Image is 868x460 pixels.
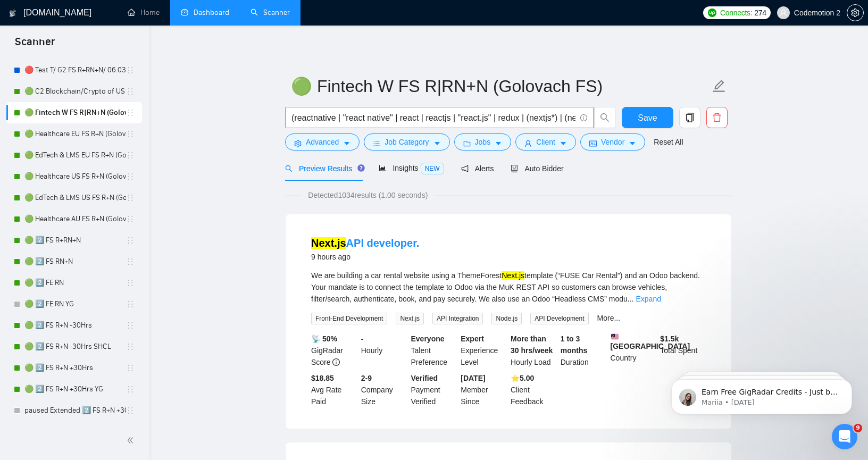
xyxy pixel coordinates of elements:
h1: Nazar [52,5,76,13]
b: 1 to 3 months [561,334,588,355]
span: caret-down [343,139,350,147]
span: copy [680,113,700,122]
a: setting [847,9,864,17]
span: holder [126,194,135,202]
mark: Next.js [311,237,346,249]
div: GigRadar Score [309,333,359,368]
div: can you check please [107,41,204,64]
a: [URL][DOMAIN_NAME] [113,208,196,217]
a: 🟢 Fintech W FS R|RN+N (Golovach FS) [24,102,126,123]
b: - [361,334,364,343]
button: folderJobscaret-down [454,133,512,150]
span: bars [373,139,380,147]
iframe: Intercom notifications message [655,357,868,431]
span: idcard [589,139,597,147]
li: paused Extended 2️⃣ FS R+N +30Hrs YG [6,400,142,421]
li: 🟢 2️⃣ FE RN [6,272,142,294]
span: holder [126,257,135,266]
span: Front-End Development [311,313,387,324]
b: ⭐️ 5.00 [511,374,534,382]
span: edit [712,79,726,93]
a: searchScanner [251,8,290,17]
button: Send a message… [182,344,199,361]
div: Total Spent [658,333,708,368]
b: Verified [411,374,438,382]
span: Save [638,111,657,124]
span: holder [126,279,135,287]
li: 🟢 2️⃣ FS R+N +30Hrs [6,357,142,379]
a: 🟢 EdTech & LMS US FS R+N (Golovach FS) [24,187,126,208]
span: Next.js [396,313,424,324]
input: Scanner name... [291,73,710,99]
b: More than 30 hrs/week [511,334,553,355]
img: logo [9,5,16,22]
a: Reset All [654,136,683,148]
a: 🟢 2️⃣ FS RN+N [24,251,126,272]
span: API Development [530,313,588,324]
span: folder [463,139,471,147]
span: holder [126,364,135,372]
span: holder [126,87,135,96]
span: holder [126,215,135,223]
li: 🟢 2️⃣ FS R+N +30Hrs YG [6,379,142,400]
a: [URL][DOMAIN_NAME] [113,177,196,186]
span: caret-down [629,139,636,147]
button: barsJob Categorycaret-down [364,133,449,150]
span: NEW [421,163,444,174]
div: i can tell you the jobs but not scanners, cause we have a lot of them and most of them need to ge... [38,125,204,169]
input: Search Freelance Jobs... [291,111,575,124]
span: user [780,9,787,16]
span: holder [126,385,135,394]
mark: Next.js [502,271,524,280]
b: [GEOGRAPHIC_DATA] [611,333,690,350]
a: 🟢 Healthcare US FS R+N (Golovach FS) [24,166,126,187]
button: userClientcaret-down [515,133,576,150]
a: [URL][DOMAIN_NAME] [113,224,196,233]
div: d@codemotion.eu says… [9,170,204,249]
span: caret-down [433,139,441,147]
div: Could you please clarify which specific job it was and under which scanner you expected it to be ... [9,73,174,117]
button: Gif picker [34,348,42,357]
span: robot [511,165,518,172]
li: 🟢 EdTech & LMS EU FS R+N (Golovach FS) [6,145,142,166]
span: caret-down [495,139,502,147]
button: copy [679,107,700,128]
a: homeHome [128,8,160,17]
a: 🟢 2️⃣ FE RN [24,272,126,294]
div: Nazar • 1h ago [17,306,66,312]
span: 9 [854,424,862,432]
li: 🟢 2️⃣ FS RN+N [6,251,142,272]
div: d@codemotion.eu says… [9,41,204,73]
div: Avg Rate Paid [309,372,359,407]
span: holder [126,108,135,117]
div: Talent Preference [409,333,459,368]
li: 🟢 Healthcare US FS R+N (Golovach FS) [6,166,142,187]
li: 🟢 2️⃣ FS R+N -30Hrs SHCL [6,336,142,357]
span: Jobs [475,136,491,148]
a: Next.jsAPI developer. [311,237,419,249]
div: Tooltip anchor [356,163,366,173]
b: Everyone [411,334,445,343]
span: setting [847,9,863,17]
button: delete [706,107,728,128]
span: holder [126,406,135,415]
span: holder [126,151,135,160]
span: API Integration [432,313,483,324]
div: Hourly [359,333,409,368]
a: 🟢 Healthcare AU FS R+N (Golovach FS) [24,208,126,230]
button: Save [622,107,673,128]
span: Vendor [601,136,624,148]
span: info-circle [580,114,587,121]
button: Upload attachment [51,348,59,357]
div: d@codemotion.eu says… [9,125,204,170]
button: Home [166,4,187,24]
a: 🟢 C2 Blockchain/Crypto of US FS R+N [24,81,126,102]
li: 🟢 2️⃣ FS R+RN+N [6,230,142,251]
iframe: Intercom live chat [832,424,857,449]
a: paused Extended 2️⃣ FS R+N +30Hrs YG [24,400,126,421]
div: can you check please [115,47,196,58]
div: Could you please clarify which specific job it was and under which scanner you expected it to be ... [17,79,166,111]
div: Close [187,4,206,23]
